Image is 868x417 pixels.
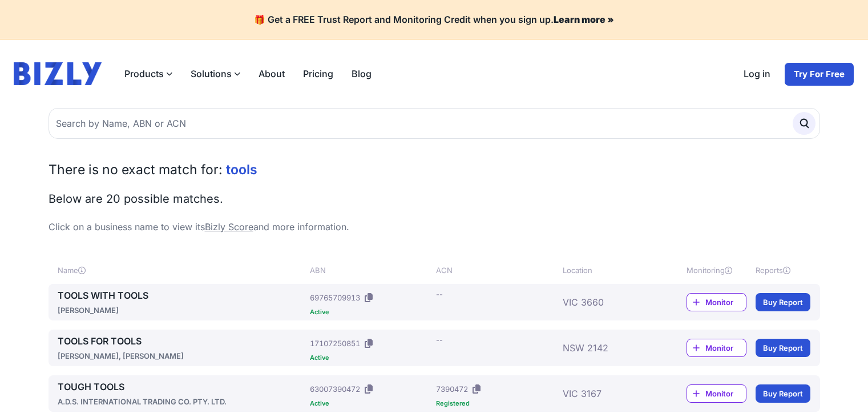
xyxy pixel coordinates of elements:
[734,62,780,86] a: Log in
[226,162,257,178] span: tools
[436,334,443,346] div: --
[115,62,181,85] label: Products
[58,334,306,348] a: TOOLS FOR TOOLS
[310,355,431,361] div: Active
[687,384,746,403] a: Monitor
[310,338,360,349] div: 17107250851
[563,380,653,407] div: VIC 3167
[756,384,810,403] a: Buy Report
[58,350,306,362] div: [PERSON_NAME], [PERSON_NAME]
[563,264,653,276] div: Location
[181,62,249,85] label: Solutions
[756,293,810,311] a: Buy Report
[563,288,653,316] div: VIC 3660
[310,400,431,407] div: Active
[705,342,746,354] span: Monitor
[14,14,854,25] h4: 🎁 Get a FREE Trust Report and Monitoring Credit when you sign up.
[436,264,558,276] div: ACN
[310,292,360,303] div: 69765709913
[554,14,614,25] a: Learn more »
[310,264,431,276] div: ABN
[687,339,746,357] a: Monitor
[58,304,306,316] div: [PERSON_NAME]
[49,162,223,178] span: There is no exact match for:
[58,288,306,302] a: TOOLS WITH TOOLS
[49,220,820,234] p: Click on a business name to view its and more information.
[58,264,306,276] div: Name
[249,62,294,85] a: About
[705,388,746,399] span: Monitor
[436,288,443,300] div: --
[687,264,746,276] div: Monitoring
[563,334,653,362] div: NSW 2142
[205,221,253,232] a: Bizly Score
[756,264,810,276] div: Reports
[342,62,381,85] a: Blog
[310,309,431,315] div: Active
[436,400,558,407] div: Registered
[310,383,360,395] div: 63007390472
[687,293,746,311] a: Monitor
[14,62,102,85] img: bizly_logo.svg
[294,62,342,85] a: Pricing
[436,383,468,395] div: 7390472
[49,192,223,206] span: Below are 20 possible matches.
[784,62,854,86] a: Try For Free
[49,108,820,139] input: Search by Name, ABN or ACN
[58,380,306,394] a: TOUGH TOOLS
[705,296,746,308] span: Monitor
[58,396,306,407] div: A.D.S. INTERNATIONAL TRADING CO. PTY. LTD.
[756,339,810,357] a: Buy Report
